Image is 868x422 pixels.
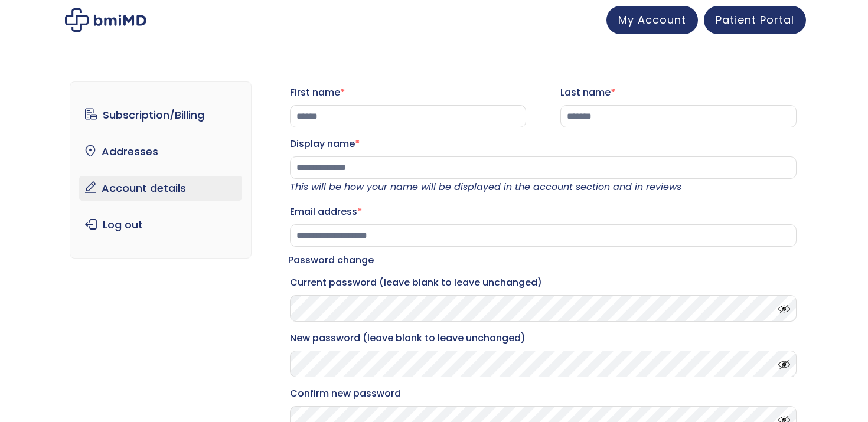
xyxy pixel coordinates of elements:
[79,139,243,164] a: Addresses
[560,83,797,102] label: Last name
[290,384,797,403] label: Confirm new password
[70,81,252,259] nav: Account pages
[79,212,243,237] a: Log out
[290,329,797,348] label: New password (leave blank to leave unchanged)
[290,135,797,153] label: Display name
[288,252,374,269] legend: Password change
[79,176,243,201] a: Account details
[290,273,797,292] label: Current password (leave blank to leave unchanged)
[79,103,243,127] a: Subscription/Billing
[704,6,806,34] a: Patient Portal
[290,202,797,221] label: Email address
[65,8,146,32] img: My account
[606,6,698,34] a: My Account
[290,180,681,194] em: This will be how your name will be displayed in the account section and in reviews
[290,83,526,102] label: First name
[618,12,686,27] span: My Account
[716,12,794,27] span: Patient Portal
